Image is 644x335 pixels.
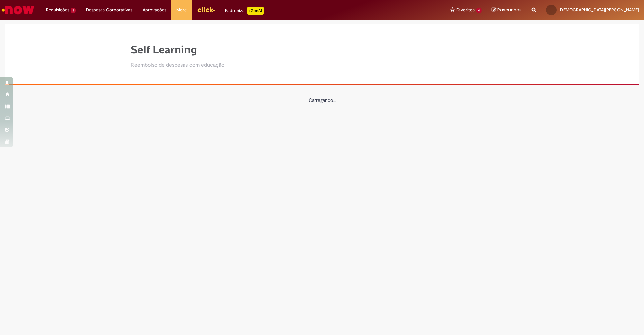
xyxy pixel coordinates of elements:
[225,7,264,15] div: Padroniza
[86,7,132,13] span: Despesas Corporativas
[143,7,166,13] span: Aprovações
[131,44,224,56] h1: Self Learning
[497,7,522,13] span: Rascunhos
[1,3,35,17] img: ServiceNow
[559,7,639,13] span: [DEMOGRAPHIC_DATA][PERSON_NAME]
[456,7,475,13] span: Favoritos
[131,97,513,104] center: Carregando...
[131,62,224,68] h2: Reembolso de despesas com educação
[71,8,76,13] span: 1
[46,7,69,13] span: Requisições
[492,7,522,13] a: Rascunhos
[476,8,482,13] span: 4
[247,7,264,15] p: +GenAi
[197,5,215,15] img: click_logo_yellow_360x200.png
[176,7,187,13] span: More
